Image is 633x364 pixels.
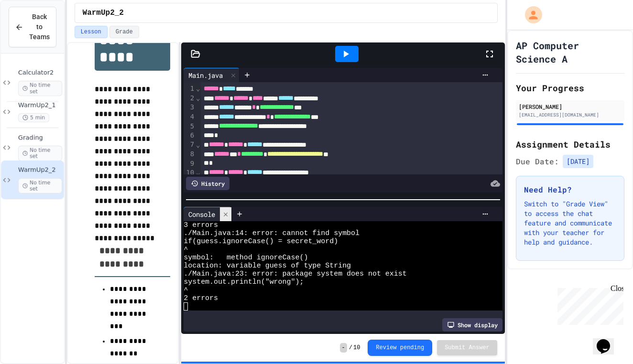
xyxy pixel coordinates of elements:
div: Show display [442,318,502,332]
span: ./Main.java:14: error: cannot find symbol [184,229,360,237]
h2: Your Progress [516,81,624,95]
span: 10 [353,344,360,352]
div: My Account [515,4,545,26]
span: WarmUp2_1 [18,101,62,109]
div: 7 [184,140,196,150]
span: ./Main.java:23: error: package system does not exist [184,270,406,278]
p: Switch to "Grade View" to access the chat feature and communicate with your teacher for help and ... [524,199,616,247]
span: ^ [184,286,188,294]
button: Review pending [368,340,432,356]
span: - [340,343,347,353]
span: WarmUp2_2 [83,7,124,19]
div: Console [184,207,232,221]
span: Grading [18,134,62,142]
button: Submit Answer [437,340,497,355]
span: No time set [18,146,62,161]
div: 5 [184,122,196,131]
div: 1 [184,84,196,94]
span: ^ [184,246,188,254]
div: 4 [184,112,196,122]
div: Main.java [184,70,228,80]
h2: Assignment Details [516,138,624,151]
button: Back to Teams [9,7,56,47]
span: Fold line [196,141,200,149]
h3: Need Help? [524,184,616,195]
span: No time set [18,178,62,193]
iframe: chat widget [593,326,623,354]
span: Fold line [196,169,200,176]
span: No time set [18,81,62,96]
div: Main.java [184,68,240,82]
span: WarmUp2_2 [18,166,62,174]
div: 2 [184,94,196,103]
div: 3 [184,103,196,112]
span: Fold line [196,94,200,102]
div: [PERSON_NAME] [519,102,622,111]
div: Console [184,209,220,219]
iframe: chat widget [554,284,623,325]
span: Due Date: [516,156,559,167]
span: 5 min [18,113,49,122]
span: Submit Answer [445,344,490,352]
div: 9 [184,159,196,168]
h1: AP Computer Science A [516,39,624,65]
div: [EMAIL_ADDRESS][DOMAIN_NAME] [519,111,622,118]
span: [DATE] [563,155,593,168]
span: Back to Teams [29,12,50,42]
span: symbol: method ignoreCase() [184,254,308,262]
span: 2 errors [184,294,218,302]
div: 10 [184,168,196,178]
span: if(guess.ignoreCase() = secret_word) [184,237,338,246]
span: Calculator2 [18,69,62,77]
button: Lesson [75,26,108,38]
div: Chat with us now!Close [4,4,66,61]
span: system.out.println("wrong"); [184,278,304,286]
span: location: variable guess of type String [184,262,351,270]
div: 8 [184,150,196,159]
button: Grade [109,26,139,38]
span: Fold line [196,85,200,92]
span: 3 errors [184,221,218,229]
div: History [186,177,229,190]
span: / [349,344,352,352]
div: 6 [184,131,196,140]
